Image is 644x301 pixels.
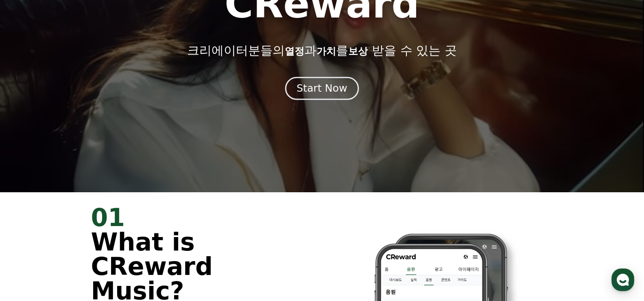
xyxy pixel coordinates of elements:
[26,246,31,252] span: 홈
[285,77,359,100] button: Start Now
[297,81,347,95] div: Start Now
[348,46,368,57] span: 보상
[126,246,135,252] span: 설정
[287,86,357,93] a: Start Now
[54,233,105,254] a: 대화
[105,233,156,254] a: 설정
[317,46,336,57] span: 가치
[285,46,304,57] span: 열정
[2,233,54,254] a: 홈
[187,43,456,58] p: 크리에이터분들의 과 를 받을 수 있는 곳
[91,205,312,230] div: 01
[74,246,84,253] span: 대화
